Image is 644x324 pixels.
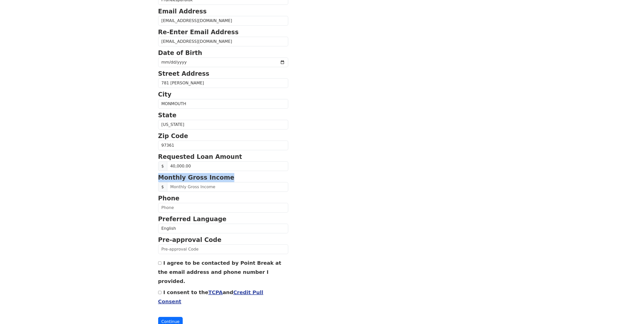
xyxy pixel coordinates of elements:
input: Email Address [158,16,288,26]
strong: Pre-approval Code [158,236,222,243]
label: I consent to the and [158,289,263,304]
strong: Date of Birth [158,49,202,56]
input: Monthly Gross Income [167,182,288,192]
strong: City [158,91,172,98]
input: Zip Code [158,141,288,150]
label: I agree to be contacted by Point Break at the email address and phone number I provided. [158,260,281,284]
input: Pre-approval Code [158,244,288,254]
strong: Email Address [158,8,207,15]
strong: State [158,112,177,119]
span: $ [158,161,167,171]
input: Re-Enter Email Address [158,37,288,46]
strong: Re-Enter Email Address [158,29,239,36]
strong: Phone [158,195,180,202]
span: $ [158,182,167,192]
strong: Street Address [158,70,210,77]
a: TCPA [208,289,223,295]
p: Monthly Gross Income [158,173,288,182]
strong: Requested Loan Amount [158,153,242,160]
input: City [158,99,288,109]
strong: Zip Code [158,132,188,140]
strong: Preferred Language [158,216,226,223]
input: Phone [158,203,288,213]
input: Street Address [158,78,288,88]
input: Requested Loan Amount [167,161,288,171]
